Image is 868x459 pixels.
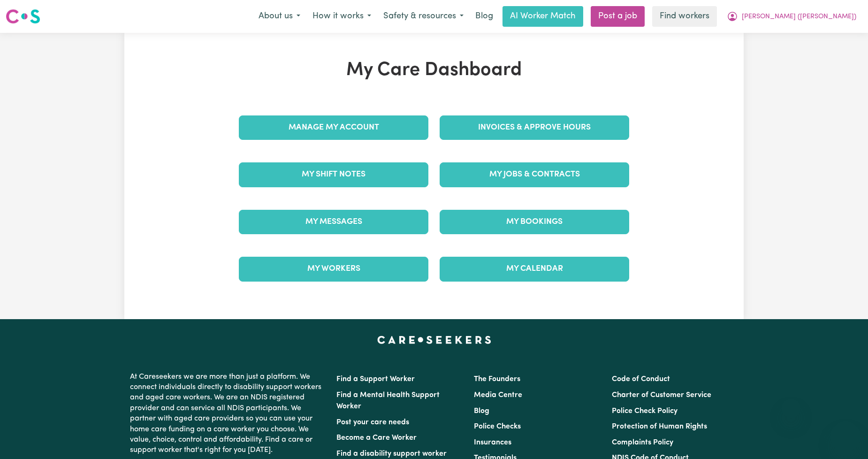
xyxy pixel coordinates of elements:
a: Code of Conduct [612,375,670,383]
a: Become a Care Worker [336,434,417,442]
a: Police Checks [474,423,521,430]
span: [PERSON_NAME] ([PERSON_NAME]) [742,12,856,22]
img: Careseekers logo [6,8,40,25]
a: Invoices & Approve Hours [440,115,629,140]
a: Post a job [591,6,645,27]
a: My Shift Notes [239,162,428,187]
iframe: Close message [782,399,800,418]
a: Blog [474,407,489,415]
a: Media Centre [474,391,522,399]
a: My Messages [239,210,428,234]
iframe: Button to launch messaging window [830,421,860,451]
a: Complaints Policy [612,439,673,446]
a: My Jobs & Contracts [440,162,629,187]
a: Protection of Human Rights [612,423,707,430]
a: The Founders [474,375,520,383]
a: My Workers [239,257,428,281]
h1: My Care Dashboard [233,59,635,82]
a: Manage My Account [239,115,428,140]
a: Police Check Policy [612,407,678,415]
a: Post your care needs [336,419,409,426]
a: My Bookings [440,210,629,234]
a: Charter of Customer Service [612,391,711,399]
a: Blog [470,6,499,27]
button: About us [252,7,306,26]
a: AI Worker Match [503,6,583,27]
a: Find workers [652,6,717,27]
button: How it works [306,7,377,26]
button: Safety & resources [377,7,470,26]
a: My Calendar [440,257,629,281]
button: My Account [721,7,862,26]
a: Insurances [474,439,511,446]
a: Careseekers logo [6,6,40,27]
a: Find a disability support worker [336,450,447,458]
a: Careseekers home page [377,336,491,344]
a: Find a Support Worker [336,375,415,383]
a: Find a Mental Health Support Worker [336,391,440,410]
